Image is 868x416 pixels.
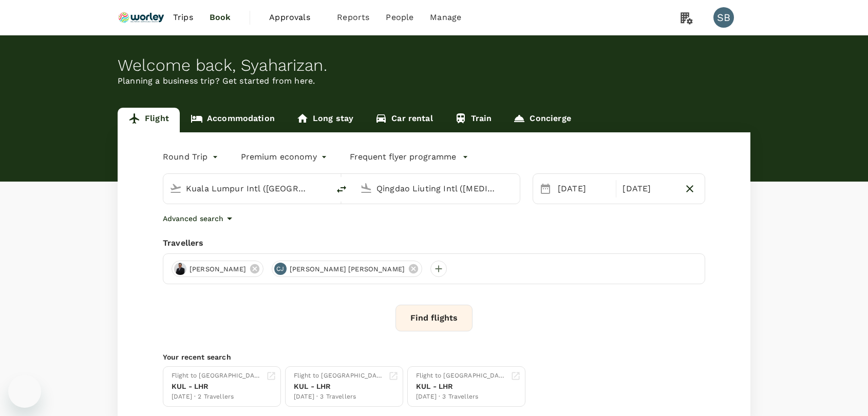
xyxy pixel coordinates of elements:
button: delete [329,177,354,202]
div: Flight to [GEOGRAPHIC_DATA] [172,371,262,381]
div: SB [713,7,734,28]
div: [DATE] · 2 Travellers [172,392,262,402]
img: Ranhill Worley Sdn Bhd [118,6,165,29]
div: [DATE] · 3 Travellers [294,392,384,402]
button: Find flights [395,305,473,331]
span: [PERSON_NAME] [183,264,252,274]
button: Advanced search [163,212,236,225]
p: Planning a business trip? Get started from here. [118,75,750,87]
div: Travellers [163,237,705,249]
span: Reports [337,11,369,24]
div: [DATE] · 3 Travellers [416,392,506,402]
div: KUL - LHR [416,381,506,392]
div: KUL - LHR [172,381,262,392]
p: Frequent flyer programme [350,151,456,163]
a: Concierge [502,108,581,132]
div: Welcome back , Syaharizan . [118,56,750,75]
p: Your recent search [163,352,705,362]
div: [DATE] [618,179,678,199]
div: CJ [274,263,287,275]
span: [PERSON_NAME] [PERSON_NAME] [284,264,411,274]
a: Accommodation [180,108,286,132]
span: Manage [430,11,461,24]
a: Long stay [286,108,364,132]
div: Flight to [GEOGRAPHIC_DATA] [416,371,506,381]
a: Train [444,108,503,132]
input: Depart from [186,181,308,196]
a: Car rental [364,108,444,132]
div: [DATE] [554,179,614,199]
div: [PERSON_NAME] [172,261,263,277]
img: avatar-687fca1406a1f.jpeg [174,263,186,275]
button: Open [322,187,324,189]
span: Trips [173,11,193,24]
iframe: Button to launch messaging window [8,375,41,408]
div: Flight to [GEOGRAPHIC_DATA] [294,371,384,381]
div: KUL - LHR [294,381,384,392]
p: Advanced search [163,213,223,224]
input: Going to [376,181,498,196]
button: Open [513,187,515,189]
div: Premium economy [241,149,329,165]
a: Flight [118,108,180,132]
span: Book [210,11,231,24]
div: CJ[PERSON_NAME] [PERSON_NAME] [272,261,422,277]
button: Frequent flyer programme [350,151,468,163]
span: People [386,11,413,24]
span: Approvals [269,11,320,24]
div: Round Trip [163,149,220,165]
